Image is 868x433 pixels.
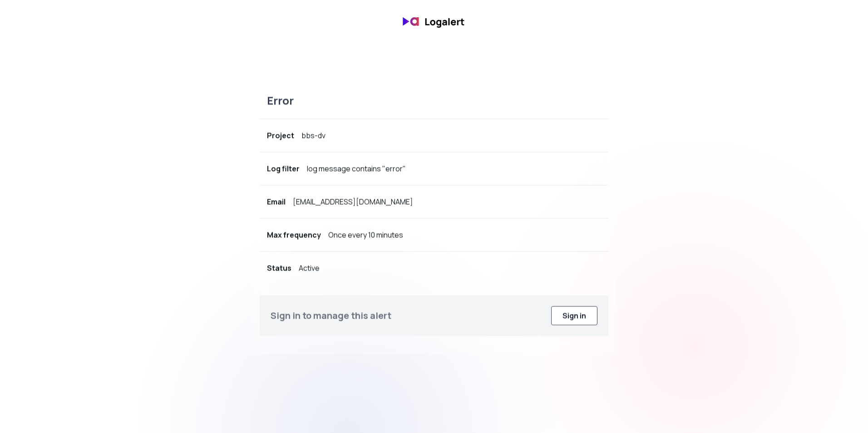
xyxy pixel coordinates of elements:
[301,130,325,141] div: bbs-dv
[267,263,291,274] div: Status
[299,263,320,274] div: Active
[267,130,294,141] div: Project
[267,197,286,207] div: Email
[267,230,321,241] div: Max frequency
[307,163,406,174] div: log message contains "error"
[551,306,597,325] button: Sign in
[267,163,300,174] div: Log filter
[260,86,608,119] div: Error
[562,310,586,321] div: Sign in
[398,11,470,32] img: banner logo
[328,230,403,241] div: Once every 10 minutes
[271,310,391,322] div: Sign in to manage this alert
[293,197,413,207] div: [EMAIL_ADDRESS][DOMAIN_NAME]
